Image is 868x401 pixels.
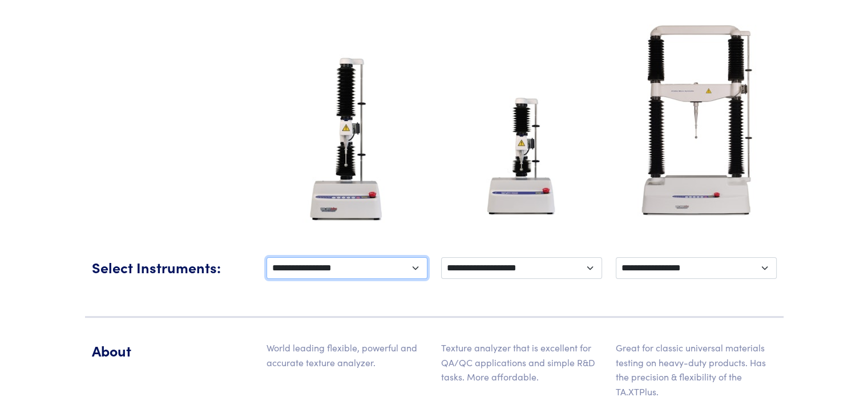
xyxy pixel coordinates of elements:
h5: About [92,341,253,361]
p: World leading flexible, powerful and accurate texture analyzer. [267,341,427,370]
img: ta-xt-plus-analyzer.jpg [293,49,400,234]
p: Texture analyzer that is excellent for QA/QC applications and simple R&D tasks. More affordable. [441,341,602,384]
img: ta-hd-analyzer.jpg [619,6,773,234]
img: ta-xt-express-analyzer.jpg [473,78,571,234]
h5: Select Instruments: [92,257,253,277]
p: Great for classic universal materials testing on heavy-duty products. Has the precision & flexibi... [616,341,777,399]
